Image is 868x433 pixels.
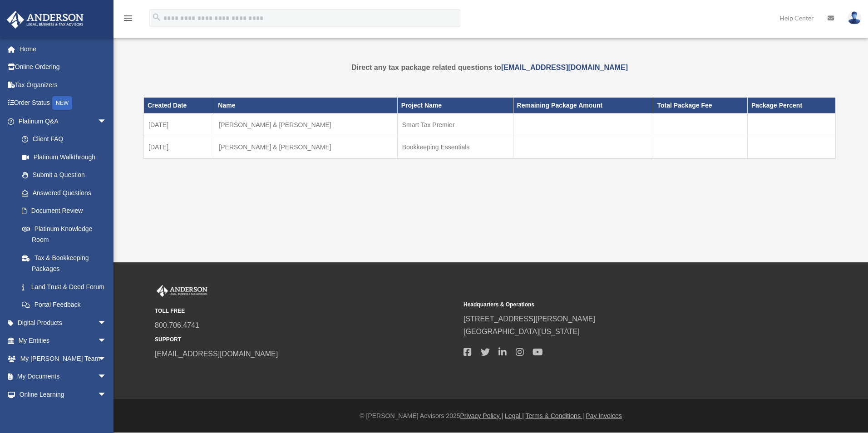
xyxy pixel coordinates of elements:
[155,350,278,358] a: [EMAIL_ADDRESS][DOMAIN_NAME]
[13,184,120,202] a: Answered Questions
[98,385,116,404] span: arrow_drop_down
[13,296,120,314] a: Portal Feedback
[98,368,116,386] span: arrow_drop_down
[123,13,133,24] i: menu
[464,328,580,335] a: [GEOGRAPHIC_DATA][US_STATE]
[6,76,120,94] a: Tax Organizers
[13,220,120,249] a: Platinum Knowledge Room
[123,16,133,24] a: menu
[653,98,748,113] th: Total Package Fee
[13,202,120,220] a: Document Review
[464,300,766,310] small: Headquarters & Operations
[464,315,595,323] a: [STREET_ADDRESS][PERSON_NAME]
[748,98,836,113] th: Package Percent
[144,136,214,158] td: [DATE]
[6,332,120,350] a: My Entitiesarrow_drop_down
[13,278,120,296] a: Land Trust & Deed Forum
[13,130,120,148] a: Client FAQ
[52,96,72,110] div: NEW
[214,113,397,136] td: [PERSON_NAME] & [PERSON_NAME]
[6,385,120,403] a: Online Learningarrow_drop_down
[513,98,653,113] th: Remaining Package Amount
[6,368,120,386] a: My Documentsarrow_drop_down
[98,314,116,332] span: arrow_drop_down
[6,314,120,332] a: Digital Productsarrow_drop_down
[526,412,584,419] a: Terms & Conditions |
[98,112,116,131] span: arrow_drop_down
[98,332,116,350] span: arrow_drop_down
[214,98,397,113] th: Name
[144,98,214,113] th: Created Date
[505,412,524,419] a: Legal |
[144,113,214,136] td: [DATE]
[501,64,628,71] a: [EMAIL_ADDRESS][DOMAIN_NAME]
[13,166,120,184] a: Submit a Question
[152,12,162,22] i: search
[214,136,397,158] td: [PERSON_NAME] & [PERSON_NAME]
[460,412,503,419] a: Privacy Policy |
[155,321,199,329] a: 800.706.4741
[155,285,209,297] img: Anderson Advisors Platinum Portal
[397,113,513,136] td: Smart Tax Premier
[4,11,86,29] img: Anderson Advisors Platinum Portal
[6,94,120,113] a: Order StatusNEW
[397,98,513,113] th: Project Name
[6,40,120,58] a: Home
[113,410,868,422] div: © [PERSON_NAME] Advisors 2025
[13,148,120,166] a: Platinum Walkthrough
[6,349,120,368] a: My [PERSON_NAME] Teamarrow_drop_down
[155,335,457,344] small: SUPPORT
[98,349,116,368] span: arrow_drop_down
[397,136,513,158] td: Bookkeeping Essentials
[155,306,457,316] small: TOLL FREE
[586,412,621,419] a: Pay Invoices
[351,64,628,71] strong: Direct any tax package related questions to
[6,112,120,130] a: Platinum Q&Aarrow_drop_down
[6,58,120,76] a: Online Ordering
[13,249,116,278] a: Tax & Bookkeeping Packages
[848,11,861,25] img: User Pic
